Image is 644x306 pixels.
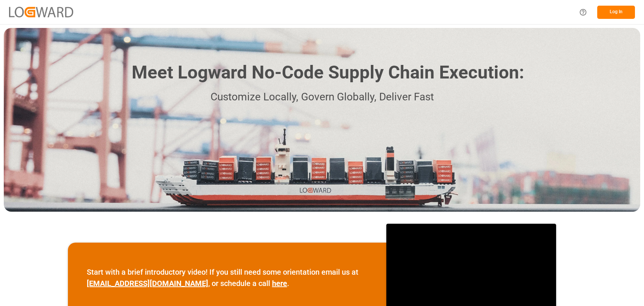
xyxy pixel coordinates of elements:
p: Customize Locally, Govern Globally, Deliver Fast [120,89,524,106]
a: [EMAIL_ADDRESS][DOMAIN_NAME] [87,279,208,288]
h1: Meet Logward No-Code Supply Chain Execution: [132,59,524,86]
button: Help Center [575,4,592,21]
button: Log In [597,6,635,19]
img: Logward_new_orange.png [9,7,73,17]
p: Start with a brief introductory video! If you still need some orientation email us at , or schedu... [87,266,367,289]
a: here [272,279,287,288]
